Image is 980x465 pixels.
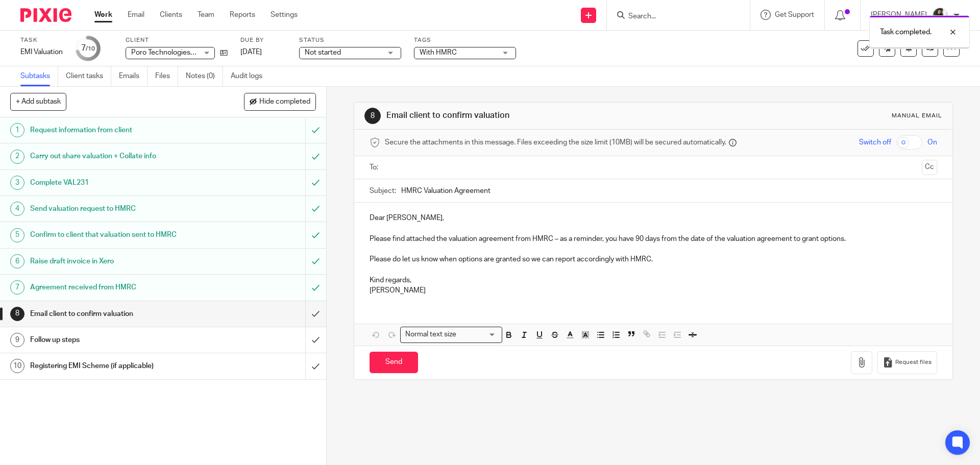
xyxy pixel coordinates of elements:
p: Task completed. [880,27,932,37]
a: Audit logs [231,66,270,86]
div: 6 [10,254,24,268]
label: Tags [414,36,516,44]
h1: Request information from client [30,123,207,138]
label: Subject: [370,186,396,196]
img: Janice%20Tang.jpeg [932,7,948,23]
div: 9 [10,333,24,347]
small: /10 [86,46,95,52]
div: 5 [10,228,24,242]
img: Pixie [20,8,71,22]
div: 10 [10,359,24,373]
p: Kind regards, [370,275,937,285]
span: Normal text size [403,329,458,340]
a: Team [198,10,214,20]
span: Not started [305,49,341,56]
div: EMI Valuation [20,47,63,57]
label: Due by [240,36,286,44]
div: 4 [10,202,24,216]
span: With HMRC [420,49,457,56]
h1: Email client to confirm valuation [30,306,207,322]
a: Clients [160,10,182,20]
a: Reports [230,10,255,20]
h1: Carry out share valuation + Collate info [30,149,207,164]
p: Dear [PERSON_NAME], [370,213,937,223]
label: To: [370,162,381,173]
a: Client tasks [66,66,111,86]
span: Request files [895,358,932,366]
input: Send [370,352,418,374]
div: Search for option [400,327,502,342]
span: Secure the attachments in this message. Files exceeding the size limit (10MB) will be secured aut... [385,137,726,148]
span: [DATE] [240,48,262,56]
span: On [927,137,937,148]
button: + Add subtask [10,93,66,110]
a: Emails [119,66,148,86]
div: 8 [364,108,381,124]
span: Switch off [859,137,891,148]
h1: Follow up steps [30,332,207,348]
button: Request files [877,351,937,374]
div: 8 [10,307,24,321]
input: Search for option [459,329,496,340]
button: Hide completed [244,93,316,110]
a: Subtasks [20,66,58,86]
label: Client [126,36,228,44]
p: Please do let us know when options are granted so we can report accordingly with HMRC. [370,254,937,264]
h1: Registering EMI Scheme (if applicable) [30,358,207,374]
p: Please find attached the valuation agreement from HMRC – as a reminder, you have 90 days from the... [370,234,937,244]
div: 2 [10,150,24,164]
label: Task [20,36,63,44]
div: 1 [10,123,24,137]
a: Notes (0) [186,66,223,86]
a: Work [94,10,112,20]
a: Files [155,66,178,86]
div: Manual email [892,112,942,120]
div: 7 [10,280,24,295]
button: Cc [922,160,937,175]
span: Hide completed [259,98,310,106]
a: Email [128,10,144,20]
h1: Agreement received from HMRC [30,280,207,295]
h1: Email client to confirm valuation [386,110,675,121]
label: Status [299,36,401,44]
h1: Complete VAL231 [30,175,207,190]
a: Settings [271,10,298,20]
div: 3 [10,176,24,190]
p: [PERSON_NAME] [370,285,937,296]
h1: Confirm to client that valuation sent to HMRC [30,227,207,242]
div: 7 [81,42,95,54]
h1: Raise draft invoice in Xero [30,254,207,269]
h1: Send valuation request to HMRC [30,201,207,216]
span: Poro Technologies Ltd [131,49,203,56]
